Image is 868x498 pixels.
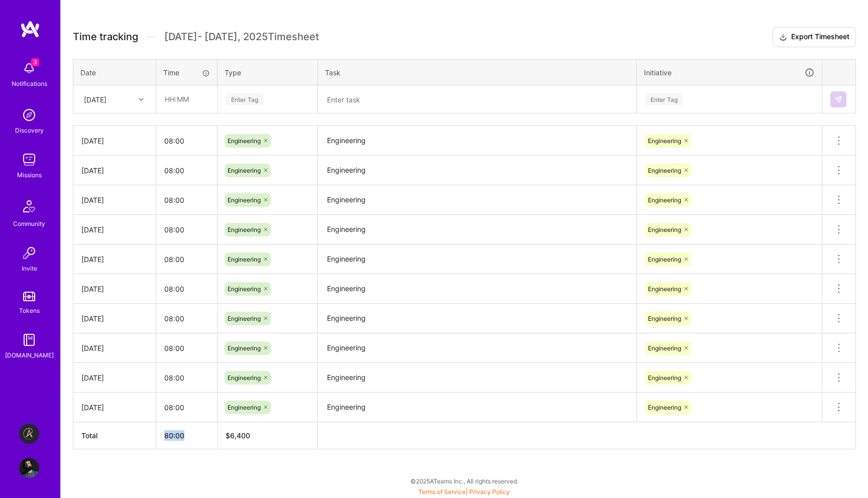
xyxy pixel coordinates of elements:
[228,226,261,233] span: Engineering
[469,488,510,495] a: Privacy Policy
[644,67,815,78] div: Initiative
[228,167,261,174] span: Engineering
[228,196,261,204] span: Engineering
[31,58,39,66] span: 3
[81,372,148,383] div: [DATE]
[20,20,40,38] img: logo
[648,404,681,411] span: Engineering
[228,285,261,293] span: Engineering
[19,243,39,263] img: Invite
[648,137,681,145] span: Engineering
[19,424,39,444] img: Aldea: Transforming Behavior Change Through AI-Driven Coaching
[226,431,250,440] span: $ 6,400
[81,195,148,205] div: [DATE]
[84,94,106,104] div: [DATE]
[19,330,39,350] img: guide book
[648,167,681,174] span: Engineering
[19,58,39,78] img: bell
[156,364,217,391] input: HH:MM
[73,59,156,85] th: Date
[164,31,319,43] span: [DATE] - [DATE] , 2025 Timesheet
[319,216,635,243] textarea: Engineering
[418,488,510,495] span: |
[319,186,635,214] textarea: Engineering
[319,334,635,362] textarea: Engineering
[156,422,218,449] th: 80:00
[60,468,868,493] div: © 2025 ATeams Inc., All rights reserved.
[156,335,217,361] input: HH:MM
[17,194,41,218] img: Community
[418,488,466,495] a: Terms of Service
[81,136,148,146] div: [DATE]
[648,344,681,352] span: Engineering
[81,402,148,413] div: [DATE]
[19,305,40,316] div: Tokens
[645,91,683,107] div: Enter Tag
[319,364,635,392] textarea: Engineering
[163,67,210,78] div: Time
[156,246,217,273] input: HH:MM
[81,165,148,176] div: [DATE]
[319,157,635,184] textarea: Engineering
[648,256,681,263] span: Engineering
[319,275,635,303] textarea: Engineering
[228,344,261,352] span: Engineering
[5,350,54,360] div: [DOMAIN_NAME]
[157,86,216,112] input: HH:MM
[156,216,217,243] input: HH:MM
[226,91,263,107] div: Enter Tag
[834,95,842,103] img: Submit
[648,285,681,293] span: Engineering
[228,404,261,411] span: Engineering
[156,276,217,302] input: HH:MM
[228,315,261,322] span: Engineering
[15,125,44,136] div: Discovery
[81,284,148,294] div: [DATE]
[773,27,856,47] button: Export Timesheet
[319,245,635,273] textarea: Engineering
[648,374,681,382] span: Engineering
[156,157,217,184] input: HH:MM
[17,458,42,478] a: User Avatar
[156,305,217,332] input: HH:MM
[318,59,637,85] th: Task
[319,394,635,421] textarea: Engineering
[81,254,148,265] div: [DATE]
[73,422,156,449] th: Total
[156,394,217,421] input: HH:MM
[228,374,261,382] span: Engineering
[17,170,42,180] div: Missions
[648,315,681,322] span: Engineering
[779,32,787,43] i: icon Download
[13,218,45,229] div: Community
[19,105,39,125] img: discovery
[19,150,39,170] img: teamwork
[228,137,261,145] span: Engineering
[73,31,138,43] span: Time tracking
[319,305,635,332] textarea: Engineering
[81,343,148,353] div: [DATE]
[17,424,42,444] a: Aldea: Transforming Behavior Change Through AI-Driven Coaching
[156,187,217,213] input: HH:MM
[648,226,681,233] span: Engineering
[81,224,148,235] div: [DATE]
[319,127,635,155] textarea: Engineering
[228,256,261,263] span: Engineering
[22,263,37,274] div: Invite
[218,59,318,85] th: Type
[12,78,47,89] div: Notifications
[139,97,144,102] i: icon Chevron
[81,313,148,324] div: [DATE]
[19,458,39,478] img: User Avatar
[23,292,35,301] img: tokens
[648,196,681,204] span: Engineering
[156,128,217,154] input: HH:MM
